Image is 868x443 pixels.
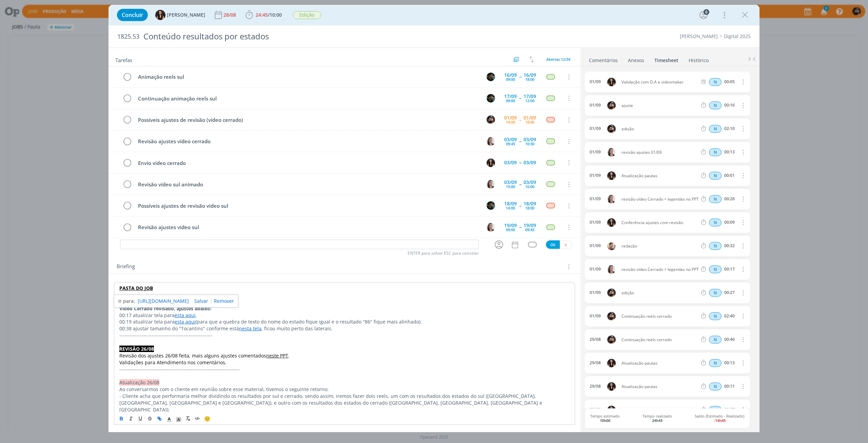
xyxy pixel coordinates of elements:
[119,386,570,393] p: Ao conversarmos com o cliente em reunião sobre esse material, tivemos o seguinte retorno:
[487,94,495,103] img: K
[524,73,536,77] div: 16/09
[486,179,496,189] button: C
[288,352,290,359] span: .
[119,285,153,291] strong: PASTA DO JOB
[223,13,237,17] div: 28/08
[709,125,722,133] span: N
[519,117,521,122] span: --
[724,173,735,178] div: 00:01
[119,359,226,366] span: Validações para Atendimento nos comentários.
[590,103,601,108] div: 01/09
[714,418,726,423] b: -14h45
[524,201,536,206] div: 18/09
[724,361,735,365] div: 00:13
[519,139,521,144] span: --
[619,244,700,248] span: redação
[204,415,211,422] span: 🙂
[519,96,521,100] span: --
[709,148,722,156] div: Horas normais
[506,228,515,232] div: 09:00
[600,418,610,423] b: 10h00
[202,414,212,423] button: 🙂
[155,10,165,20] img: I
[607,359,616,367] img: I
[486,222,496,232] button: C
[590,337,601,342] div: 29/08
[506,142,515,146] div: 09:45
[244,10,283,20] button: 24:45/10:00
[487,223,495,232] img: C
[115,55,132,63] span: Tarefas
[709,195,722,203] span: N
[546,240,560,249] button: Ok
[487,115,495,124] img: B
[724,220,735,225] div: 00:09
[506,206,515,210] div: 14:00
[119,346,154,352] strong: REVISÃO 26/08
[504,115,517,120] div: 01/09
[607,265,616,274] img: C
[654,54,679,64] a: Timesheet
[486,201,496,211] button: K
[709,406,722,414] span: N
[135,116,480,124] div: Possíveis ajustes de revisão (vídeo cerrado)
[590,173,601,178] div: 01/09
[135,73,480,81] div: Animação reels sul
[709,336,722,344] div: Horas normais
[724,384,735,389] div: 00:11
[504,73,517,77] div: 16/09
[525,77,534,81] div: 18:00
[607,171,616,180] img: I
[724,243,735,248] div: 00:32
[698,10,709,20] button: 6
[408,251,479,256] span: ENTER para salvar ESC para cancelar
[709,172,722,180] div: Horas normais
[709,265,722,273] div: Horas normais
[704,9,709,15] div: 6
[709,148,722,156] span: N
[293,11,321,19] button: Edição
[590,126,601,131] div: 01/09
[519,182,521,187] span: --
[525,120,534,124] div: 18:00
[709,125,722,133] div: Horas normais
[487,159,495,167] img: I
[504,223,517,228] div: 19/09
[167,13,205,17] span: [PERSON_NAME]
[524,223,536,228] div: 19/09
[119,325,570,332] p: 00:38 ajustar tamanho do "Tocantins" conforme está , ficou muito perto das laterais.
[119,366,570,373] p: -----------------------------------------------------------------------
[525,228,534,232] div: 09:45
[709,101,722,109] div: Horas normais
[724,150,735,154] div: 00:13
[119,393,570,413] p: - Cliente acha que performaria melhor dividindo os resultados por sul e cerrado, sendo assim, ire...
[504,137,517,142] div: 03/09
[529,56,534,62] img: arrow-down-up.svg
[709,406,722,414] div: Horas normais
[709,242,722,250] span: N
[724,290,735,295] div: 00:27
[524,115,536,120] div: 01/09
[709,336,722,344] span: N
[724,197,735,201] div: 00:26
[590,361,601,365] div: 29/08
[680,33,718,39] a: [PERSON_NAME]
[724,103,735,108] div: 00:16
[709,383,722,390] div: Horas normais
[619,221,700,225] span: Conferência ajustes com revisão
[486,93,496,103] button: K
[724,79,735,84] div: 00:05
[709,383,722,390] span: N
[607,101,616,110] img: B
[724,126,735,131] div: 02:10
[643,414,672,423] span: Tempo realizado
[266,352,288,359] a: neste PPT
[506,77,515,81] div: 09:00
[709,312,722,320] div: Horas normais
[504,160,517,165] div: 03/09
[709,359,722,367] div: Horas normais
[709,172,722,180] span: N
[524,180,536,185] div: 03/09
[135,137,480,146] div: Revisão ajustes vídeo cerrado
[122,12,143,18] span: Concluir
